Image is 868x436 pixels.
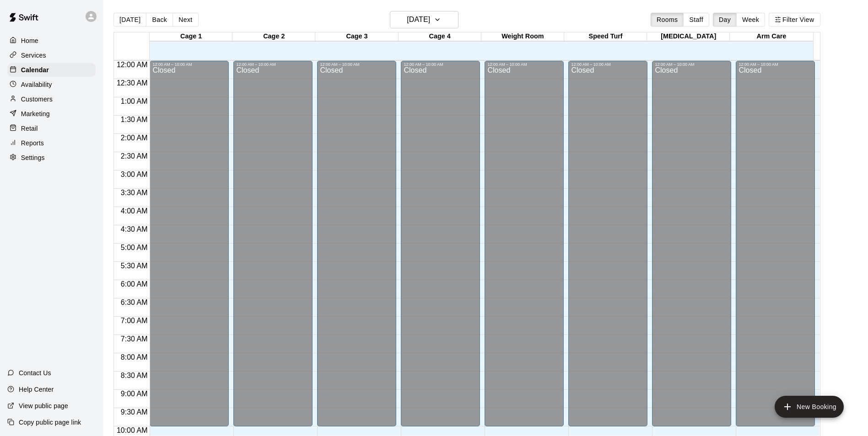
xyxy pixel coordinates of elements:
[119,280,150,288] span: 6:00 AM
[487,67,561,430] div: Closed
[485,61,564,426] div: 12:00 AM – 10:00 AM: Closed
[119,244,150,251] span: 5:00 AM
[119,262,150,270] span: 5:30 AM
[655,67,728,430] div: Closed
[7,107,96,121] a: Marketing
[7,136,96,150] a: Reports
[7,78,96,91] a: Availability
[21,138,44,148] p: Reports
[7,63,96,77] a: Calendar
[7,34,96,48] a: Home
[481,32,564,41] div: Weight Room
[119,116,150,123] span: 1:30 AM
[21,51,46,60] p: Services
[652,61,731,426] div: 12:00 AM – 10:00 AM: Closed
[119,134,150,142] span: 2:00 AM
[232,32,315,41] div: Cage 2
[404,62,477,67] div: 12:00 AM – 10:00 AM
[647,32,730,41] div: [MEDICAL_DATA]
[19,368,51,378] p: Contact Us
[233,61,313,426] div: 12:00 AM – 10:00 AM: Closed
[683,13,709,27] button: Staff
[19,401,68,410] p: View public page
[739,67,812,430] div: Closed
[21,80,52,89] p: Availability
[21,153,45,162] p: Settings
[119,335,150,343] span: 7:30 AM
[119,152,150,160] span: 2:30 AM
[119,189,150,197] span: 3:30 AM
[21,36,38,45] p: Home
[119,170,150,178] span: 3:00 AM
[407,13,430,26] h6: [DATE]
[21,65,49,74] p: Calendar
[7,151,96,165] a: Settings
[119,97,150,105] span: 1:00 AM
[119,390,150,398] span: 9:00 AM
[655,62,728,67] div: 12:00 AM – 10:00 AM
[564,32,647,41] div: Speed Turf
[736,61,815,426] div: 12:00 AM – 10:00 AM: Closed
[390,11,458,28] button: [DATE]
[146,13,173,27] button: Back
[119,317,150,324] span: 7:00 AM
[21,95,53,104] p: Customers
[736,13,765,27] button: Week
[399,32,481,41] div: Cage 4
[317,61,396,426] div: 12:00 AM – 10:00 AM: Closed
[119,225,150,233] span: 4:30 AM
[21,109,50,118] p: Marketing
[739,62,812,67] div: 12:00 AM – 10:00 AM
[730,32,813,41] div: Arm Care
[114,426,150,434] span: 10:00 AM
[7,122,96,135] a: Retail
[315,32,398,41] div: Cage 3
[152,62,226,67] div: 12:00 AM – 10:00 AM
[7,92,96,106] a: Customers
[152,67,226,430] div: Closed
[150,32,232,41] div: Cage 1
[236,67,310,430] div: Closed
[173,13,198,27] button: Next
[119,372,150,379] span: 8:30 AM
[21,124,38,133] p: Retail
[236,62,310,67] div: 12:00 AM – 10:00 AM
[150,61,229,426] div: 12:00 AM – 10:00 AM: Closed
[713,13,737,27] button: Day
[113,13,146,27] button: [DATE]
[651,13,684,27] button: Rooms
[571,67,645,430] div: Closed
[19,418,81,427] p: Copy public page link
[487,62,561,67] div: 12:00 AM – 10:00 AM
[119,353,150,361] span: 8:00 AM
[7,48,96,62] a: Services
[119,298,150,306] span: 6:30 AM
[320,62,394,67] div: 12:00 AM – 10:00 AM
[119,207,150,215] span: 4:00 AM
[769,13,820,27] button: Filter View
[571,62,645,67] div: 12:00 AM – 10:00 AM
[404,67,477,430] div: Closed
[775,396,844,418] button: add
[114,61,150,69] span: 12:00 AM
[401,61,480,426] div: 12:00 AM – 10:00 AM: Closed
[568,61,647,426] div: 12:00 AM – 10:00 AM: Closed
[119,408,150,416] span: 9:30 AM
[19,385,54,394] p: Help Center
[114,79,150,87] span: 12:30 AM
[320,67,394,430] div: Closed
